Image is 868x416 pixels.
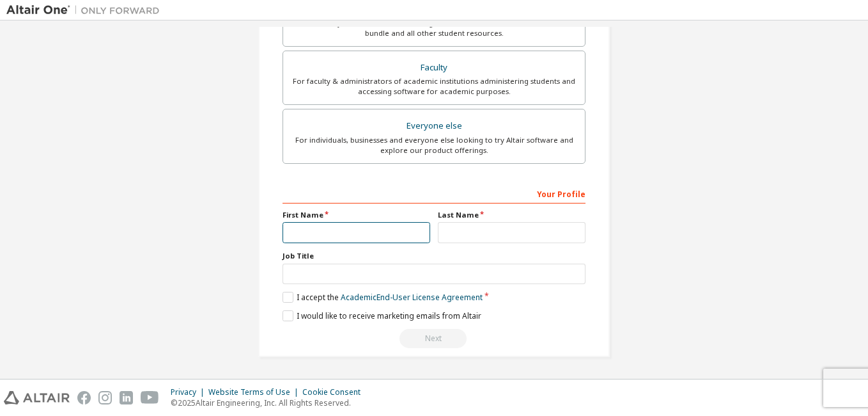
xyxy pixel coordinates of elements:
label: Last Name [438,210,585,220]
div: Everyone else [291,117,577,135]
img: altair_logo.svg [4,391,70,404]
div: Your Profile [283,183,585,204]
div: For faculty & administrators of academic institutions administering students and accessing softwa... [291,76,577,97]
a: Academic End-User License Agreement [341,292,483,303]
img: Altair One [6,4,166,17]
img: facebook.svg [77,391,91,404]
div: Faculty [291,59,577,77]
div: Website Terms of Use [208,387,302,397]
div: For currently enrolled students looking to access the free Altair Student Edition bundle and all ... [291,18,577,38]
div: For individuals, businesses and everyone else looking to try Altair software and explore our prod... [291,135,577,156]
label: I would like to receive marketing emails from Altair [283,310,481,321]
div: Privacy [171,387,208,397]
img: youtube.svg [141,391,159,404]
div: Read and acccept EULA to continue [283,329,585,348]
div: Cookie Consent [302,387,368,397]
p: © 2025 Altair Engineering, Inc. All Rights Reserved. [171,397,368,408]
img: linkedin.svg [120,391,133,404]
img: instagram.svg [98,391,112,404]
label: I accept the [283,292,483,303]
label: First Name [283,210,430,220]
label: Job Title [283,251,585,261]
